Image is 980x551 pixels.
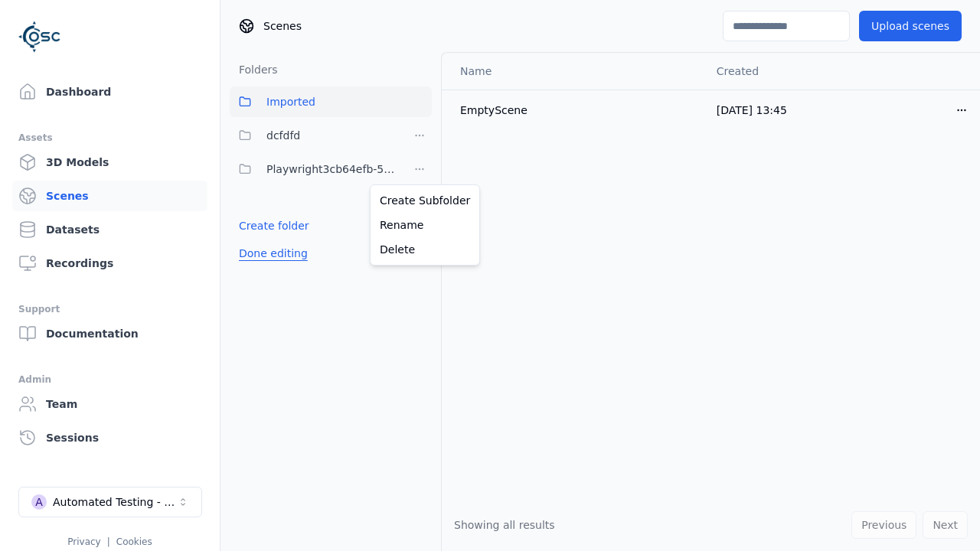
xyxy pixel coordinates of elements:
a: Create Subfolder [374,188,476,213]
a: Rename [374,213,476,237]
a: Delete [374,237,476,262]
